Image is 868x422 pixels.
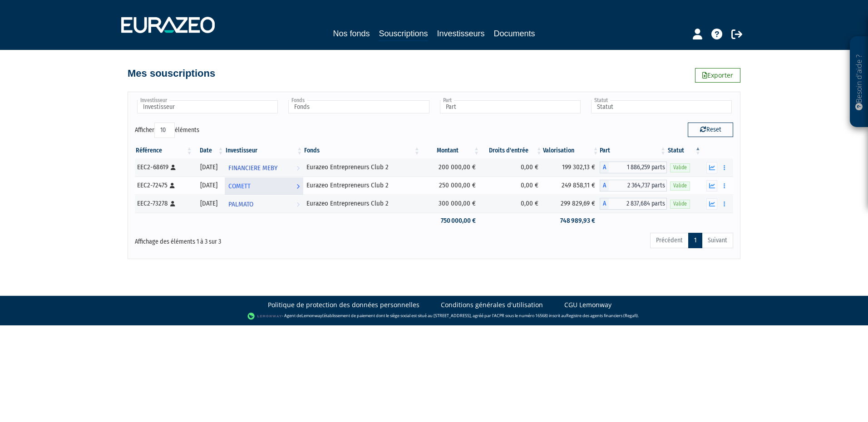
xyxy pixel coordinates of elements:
a: 1 [688,233,702,248]
a: Investisseurs [437,27,485,40]
img: 1732889491-logotype_eurazeo_blanc_rvb.png [121,17,215,33]
div: EEC2-72475 [137,181,190,190]
h4: Mes souscriptions [128,68,215,79]
div: Eurazeo Entrepreneurs Club 2 [306,162,418,172]
span: A [600,198,609,210]
div: EEC2-68619 [137,162,190,172]
td: 300 000,00 € [421,195,480,213]
td: 748 989,93 € [543,213,600,229]
a: Registre des agents financiers (Regafi) [566,313,638,319]
th: Droits d'entrée: activer pour trier la colonne par ordre croissant [480,143,543,158]
a: CGU Lemonway [564,300,612,309]
div: [DATE] [197,181,222,190]
span: A [600,162,609,173]
i: [Français] Personne physique [170,201,175,206]
span: Valide [670,163,690,172]
td: 199 302,13 € [543,158,600,177]
div: Eurazeo Entrepreneurs Club 2 [306,181,418,190]
div: A - Eurazeo Entrepreneurs Club 2 [600,180,667,191]
i: Voir l'investisseur [296,196,300,213]
div: EEC2-73278 [137,199,190,208]
a: Documents [494,27,535,40]
td: 0,00 € [480,195,543,213]
div: [DATE] [197,199,222,208]
div: A - Eurazeo Entrepreneurs Club 2 [600,198,667,210]
th: Fonds: activer pour trier la colonne par ordre croissant [303,143,421,158]
td: 0,00 € [480,177,543,195]
td: 750 000,00 € [421,213,480,229]
td: 200 000,00 € [421,158,480,177]
span: 1 886,259 parts [609,162,667,173]
td: 0,00 € [480,158,543,177]
th: Valorisation: activer pour trier la colonne par ordre croissant [543,143,600,158]
span: A [600,180,609,191]
i: Voir l'investisseur [296,178,300,195]
a: Souscriptions [379,27,428,41]
th: Référence : activer pour trier la colonne par ordre croissant [135,143,193,158]
div: [DATE] [197,162,222,172]
i: Voir l'investisseur [296,160,300,177]
td: 299 829,69 € [543,195,600,213]
a: PALMATO [225,195,304,213]
th: Montant: activer pour trier la colonne par ordre croissant [421,143,480,158]
a: COMETT [225,177,304,195]
label: Afficher éléments [135,123,199,138]
p: Besoin d'aide ? [854,41,864,123]
span: Valide [670,182,690,190]
th: Part: activer pour trier la colonne par ordre croissant [600,143,667,158]
span: Valide [670,200,690,208]
div: Eurazeo Entrepreneurs Club 2 [306,199,418,208]
img: logo-lemonway.png [247,312,282,321]
a: Lemonway [301,313,322,319]
a: Conditions générales d'utilisation [441,300,543,309]
th: Statut : activer pour trier la colonne par ordre d&eacute;croissant [667,143,702,158]
th: Investisseur: activer pour trier la colonne par ordre croissant [225,143,304,158]
div: - Agent de (établissement de paiement dont le siège social est situé au [STREET_ADDRESS], agréé p... [9,312,859,321]
a: Politique de protection des données personnelles [268,300,419,309]
i: [Français] Personne physique [171,165,176,170]
span: PALMATO [228,196,253,213]
a: Exporter [695,68,740,83]
span: 2 364,737 parts [609,180,667,191]
span: FINANCIERE MEBY [228,160,277,177]
span: COMETT [228,178,251,195]
td: 249 858,11 € [543,177,600,195]
a: FINANCIERE MEBY [225,158,304,177]
select: Afficheréléments [154,123,175,138]
button: Reset [688,123,733,137]
th: Date: activer pour trier la colonne par ordre croissant [193,143,225,158]
div: Affichage des éléments 1 à 3 sur 3 [135,232,376,246]
a: Nos fonds [333,27,370,40]
div: A - Eurazeo Entrepreneurs Club 2 [600,162,667,173]
td: 250 000,00 € [421,177,480,195]
i: [Français] Personne physique [170,183,175,188]
span: 2 837,684 parts [609,198,667,210]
